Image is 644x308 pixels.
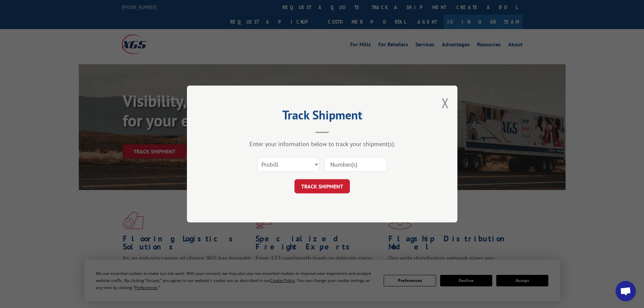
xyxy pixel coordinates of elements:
div: Open chat [616,281,636,301]
button: Close modal [442,94,449,112]
button: TRACK SHIPMENT [294,179,350,193]
h2: Track Shipment [221,110,424,123]
div: Enter your information below to track your shipment(s). [221,140,424,148]
input: Number(s) [325,157,387,171]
